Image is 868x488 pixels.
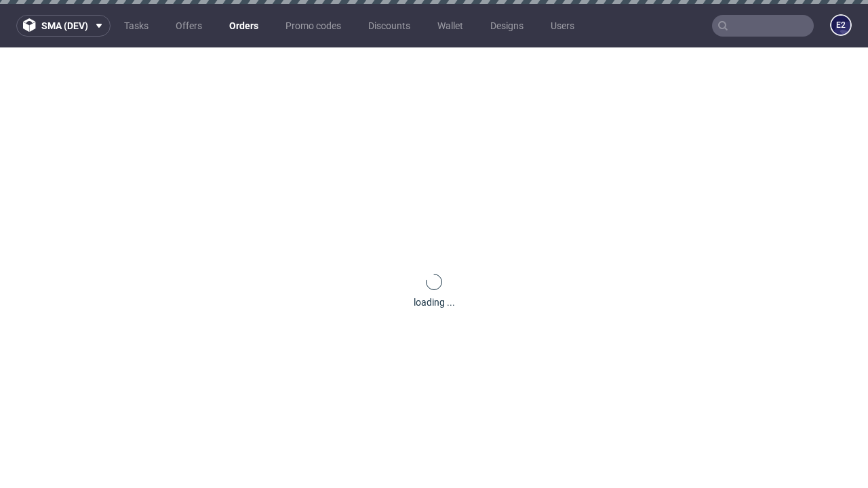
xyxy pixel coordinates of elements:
[167,15,210,37] a: Offers
[429,15,471,37] a: Wallet
[414,296,455,309] div: loading ...
[482,15,532,37] a: Designs
[116,15,157,37] a: Tasks
[16,15,111,37] button: sma (dev)
[360,15,418,37] a: Discounts
[542,15,583,37] a: Users
[221,15,267,37] a: Orders
[41,21,88,30] span: sma (dev)
[277,15,349,37] a: Promo codes
[831,16,850,35] figcaption: e2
